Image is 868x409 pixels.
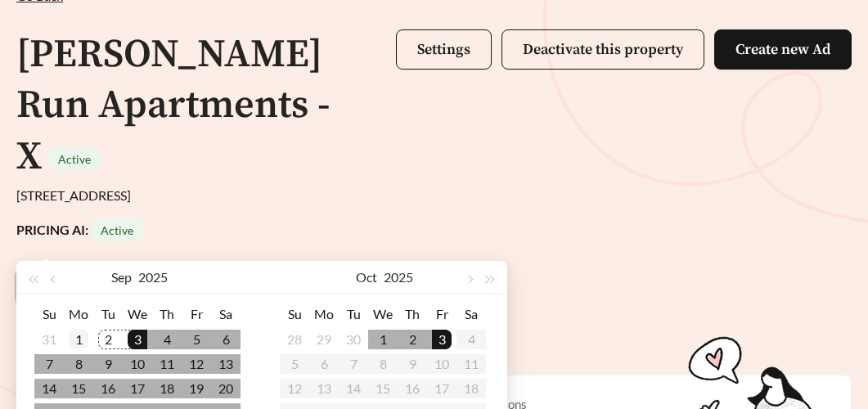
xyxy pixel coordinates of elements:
span: Settings [417,40,470,59]
th: We [123,301,152,327]
div: 2 [98,330,118,349]
td: 2025-10-01 [368,327,398,352]
td: 2025-09-06 [211,327,241,352]
div: 1 [69,330,88,349]
td: 2025-09-29 [309,327,339,352]
th: Su [34,301,64,327]
td: 2025-09-08 [64,352,93,376]
td: 2025-09-12 [182,352,211,376]
button: 2025 [138,261,168,294]
td: 2025-09-19 [182,376,211,401]
button: Settings [396,29,492,70]
td: 2025-09-14 [34,376,64,401]
div: 7 [39,354,59,374]
td: 2025-09-05 [182,327,211,352]
td: 2025-09-11 [152,352,182,376]
td: 2025-09-09 [93,352,123,376]
td: 2025-09-15 [64,376,93,401]
div: 14 [39,379,59,398]
div: 3 [432,330,452,349]
th: Su [280,301,309,327]
div: 28 [285,330,304,349]
td: 2025-09-16 [93,376,123,401]
div: 6 [216,330,236,349]
div: 11 [157,354,177,374]
span: Create new Ad [735,40,830,59]
div: 3 [128,330,147,349]
th: Mo [309,301,339,327]
div: 18 [157,379,177,398]
div: 30 [344,330,363,349]
th: Th [152,301,182,327]
div: 31 [39,330,59,349]
button: Deactivate this property [501,29,704,70]
th: Fr [182,301,211,327]
th: Fr [427,301,456,327]
div: 1 [373,330,393,349]
td: 2025-09-01 [64,327,93,352]
th: Sa [456,301,486,327]
div: 16 [98,379,118,398]
td: 2025-09-10 [123,352,152,376]
h1: [PERSON_NAME] Run Apartments - X [16,30,331,182]
td: 2025-09-18 [152,376,182,401]
span: Active [101,223,133,237]
th: Th [398,301,427,327]
th: Tu [339,301,368,327]
td: 2025-08-31 [34,327,64,352]
div: 17 [128,379,147,398]
th: We [368,301,398,327]
div: 20 [216,379,236,398]
th: Mo [64,301,93,327]
div: 29 [314,330,334,349]
div: 9 [98,354,118,374]
td: 2025-09-17 [123,376,152,401]
td: 2025-09-28 [280,327,309,352]
span: Active [58,152,91,166]
button: Oct [356,261,377,294]
div: 13 [216,354,236,374]
td: 2025-09-13 [211,352,241,376]
th: Tu [93,301,123,327]
td: 2025-10-02 [398,327,427,352]
td: 2025-09-30 [339,327,368,352]
strong: PRICING AI: [16,222,143,237]
span: Deactivate this property [523,40,683,59]
th: Sa [211,301,241,327]
td: 2025-09-07 [34,352,64,376]
div: 4 [157,330,177,349]
button: Sep [111,261,132,294]
div: 10 [128,354,147,374]
button: 2025 [384,261,413,294]
td: 2025-09-02 [93,327,123,352]
td: 2025-09-03 [123,327,152,352]
div: 15 [69,379,88,398]
div: 5 [187,330,206,349]
td: 2025-10-03 [427,327,456,352]
div: [STREET_ADDRESS] [16,186,852,205]
div: 2 [403,330,422,349]
button: Create new Ad [714,29,852,70]
td: 2025-09-20 [211,376,241,401]
div: 8 [69,354,88,374]
div: 12 [187,354,206,374]
div: 19 [187,379,206,398]
td: 2025-09-04 [152,327,182,352]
